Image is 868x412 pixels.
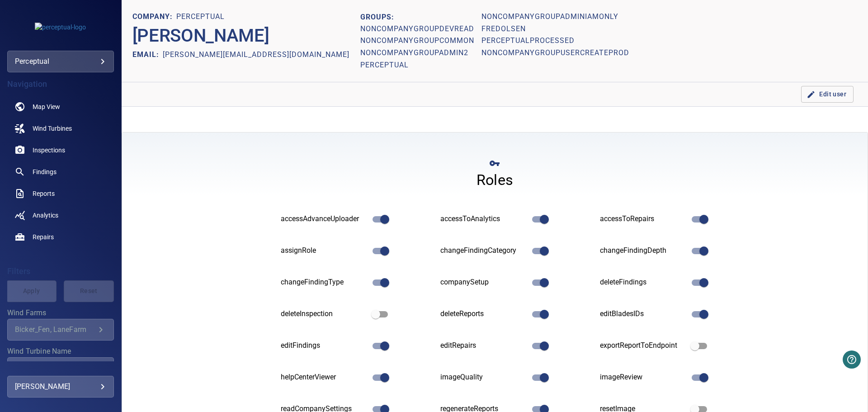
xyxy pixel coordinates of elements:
div: companySetup [440,277,527,288]
img: perceptual-logo [35,23,86,32]
div: accessToRepairs [600,214,686,224]
h1: COMPANY: [132,13,176,21]
div: changeFindingType [281,277,367,288]
h1: perceptual [360,61,409,70]
div: deleteFindings [600,277,686,288]
h4: Filters [7,267,114,276]
div: accessAdvanceUploader [281,214,367,224]
div: Wind Turbine Name [7,357,114,379]
div: assignRole [281,246,367,256]
a: windturbines noActive [7,118,114,139]
h1: nonCompanyGroupDevRead [360,25,474,33]
div: editRepairs [440,341,527,351]
span: Reports [33,189,55,198]
div: imageQuality [440,372,527,383]
div: helpCenterViewer [281,372,367,383]
h2: GROUPS: [360,11,474,23]
h2: EMAIL: [132,50,163,59]
label: Wind Farms [7,309,114,317]
div: editFindings [281,341,367,351]
div: changeFindingCategory [440,246,527,256]
div: perceptual [15,54,106,69]
button: Edit user [801,86,854,103]
div: deleteReports [440,309,527,319]
span: Inspections [33,146,65,155]
h1: nonCompanyGroupUserCreateProd [481,49,629,57]
div: Wind Farms [7,319,114,341]
div: exportReportToEndpoint [600,341,686,351]
div: deleteInspection [281,309,367,319]
span: Wind Turbines [33,124,72,133]
h1: fredolsen [481,25,526,33]
div: accessToAnalytics [440,214,527,224]
h1: nonCompanyGroupCommon [360,37,474,45]
h2: [PERSON_NAME] [132,25,269,47]
h1: perceptualprocessed [481,37,575,45]
h2: [PERSON_NAME][EMAIL_ADDRESS][DOMAIN_NAME] [163,50,349,59]
div: editBladesIDs [600,309,686,319]
h1: nonCompanyGroupAdminIAMOnly [481,13,618,21]
h1: nonCompanyGroupAdmin2 [360,49,468,57]
label: Wind Turbine Name [7,348,114,355]
a: repairs noActive [7,226,114,248]
a: analytics noActive [7,204,114,226]
div: [PERSON_NAME] [15,379,106,394]
h4: Roles [476,171,513,189]
div: changeFindingDepth [600,246,686,256]
h1: perceptual [176,13,225,21]
span: Edit user [808,89,846,100]
div: perceptual [7,51,114,72]
a: map noActive [7,96,114,118]
span: Map View [33,102,60,111]
a: findings noActive [7,161,114,183]
span: Analytics [33,211,58,220]
a: reports noActive [7,183,114,204]
a: inspections noActive [7,139,114,161]
h4: Navigation [7,80,114,89]
span: Repairs [33,232,54,242]
div: Bicker_Fen, LaneFarm [15,325,95,334]
span: Findings [33,167,57,176]
div: imageReview [600,372,686,383]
